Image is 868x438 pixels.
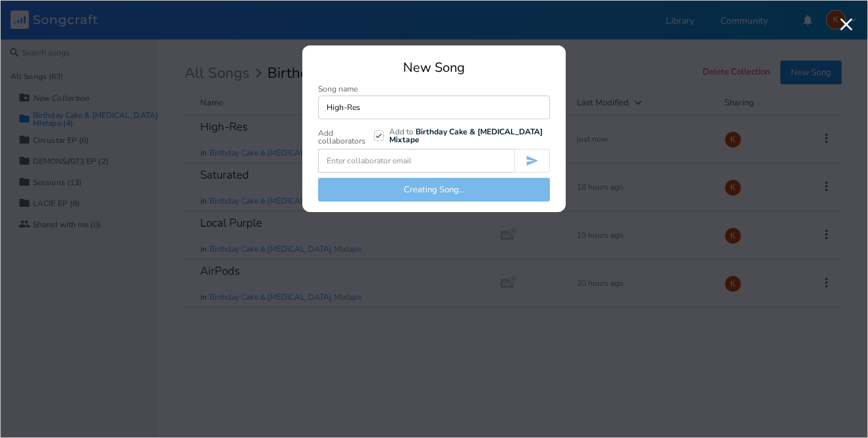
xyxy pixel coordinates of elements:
[514,149,550,173] button: Invite
[318,61,550,74] div: New Song
[318,85,550,93] div: Song name
[389,126,543,145] b: Birthday Cake & [MEDICAL_DATA] Mixtape
[318,178,550,202] button: Creating Song...
[318,129,374,145] div: Add collaborators
[389,126,543,145] span: Add to
[318,149,514,173] input: Enter collaborator email
[318,96,550,119] input: Enter song name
